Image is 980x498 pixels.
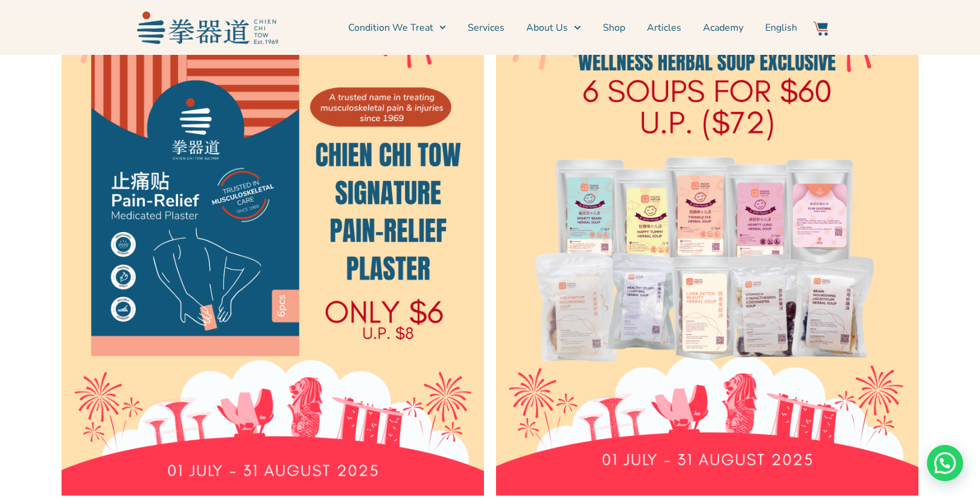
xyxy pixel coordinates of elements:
[468,13,504,43] a: Services
[927,445,963,481] div: Need help? WhatsApp contact
[603,13,625,43] a: Shop
[813,21,828,36] img: Website Icon-03
[765,13,797,43] a: Switch to English
[348,13,446,43] a: Condition We Treat
[703,13,743,43] a: Academy
[765,20,797,35] span: English
[284,13,797,43] nav: Menu
[647,13,681,43] a: Articles
[526,13,581,43] a: About Us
